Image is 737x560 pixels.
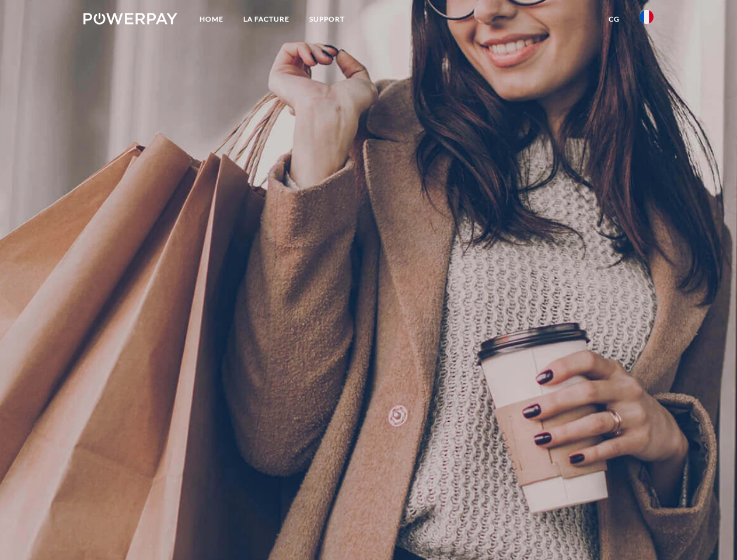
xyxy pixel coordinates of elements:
[299,9,355,30] a: Support
[640,10,654,24] img: fr
[190,9,233,30] a: Home
[599,9,630,30] a: CG
[233,9,299,30] a: LA FACTURE
[83,13,177,24] img: logo-powerpay-white.svg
